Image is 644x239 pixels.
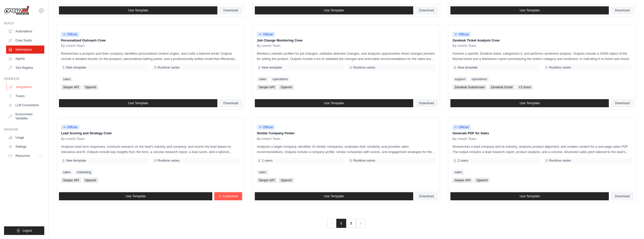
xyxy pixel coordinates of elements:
[6,152,44,160] button: Resources
[452,170,464,175] a: sales
[158,66,180,70] span: Runtime varies
[61,144,240,155] p: Analyzes lead form responses, conducts research on the lead's industry and company, and scores th...
[61,51,240,61] p: Researches a prospect and their company, identifies personalized content angles, and crafts a tai...
[262,159,273,163] span: 1 users
[262,66,282,70] span: New template
[450,6,609,14] a: Use Template
[4,6,29,15] img: Logo
[257,137,281,141] span: By crewAI Team
[452,131,632,136] p: Generate PDF for Sales
[520,8,540,12] span: Use Template
[257,77,268,82] a: sales
[6,36,44,45] a: Crew Studio
[353,66,375,70] span: Runtime varies
[257,44,281,48] span: By crewAI Team
[4,226,44,235] button: Logout
[615,8,630,12] span: Download
[6,64,44,72] a: Tool Registry
[6,55,44,63] a: Agents
[66,66,86,70] span: New template
[257,51,436,61] p: Monitors LinkedIn profiles for job changes, validates detected changes, and analyzes opportunitie...
[615,194,630,198] span: Download
[23,229,32,233] span: Logout
[549,66,571,70] span: Runtime varies
[75,170,93,175] a: marketing
[257,131,436,136] p: Similar Company Finder
[611,6,634,14] a: Download
[346,219,356,228] a: 2
[324,8,344,12] span: Use Template
[83,85,98,90] span: OpenAI
[61,44,85,48] span: By crewAI Team
[415,99,438,107] a: Download
[223,8,238,12] span: Download
[255,192,413,200] a: Use Template
[324,194,344,198] span: Use Template
[415,6,438,14] a: Download
[452,44,476,48] span: By crewAI Team
[271,77,290,82] a: operations
[66,159,86,163] span: New template
[61,85,81,90] span: Serper API
[452,144,632,155] p: Researches a lead company and its industry, analyzes product alignment, and creates content for a...
[15,154,30,158] span: Resources
[415,192,438,200] a: Download
[219,6,242,14] a: Download
[419,101,434,105] span: Download
[324,101,344,105] span: Use Template
[419,194,434,198] span: Download
[6,101,44,109] a: LLM Connections
[450,99,609,107] a: Use Template
[327,219,365,228] nav: Pagination
[452,85,487,90] span: Zendesk Subdomain
[615,101,630,105] span: Download
[83,178,98,183] span: OpenAI
[59,192,212,200] a: Use Template
[452,51,632,61] p: Fetches a specific Zendesk ticket, categorizes it, and performs sentiment analysis. Outputs inclu...
[353,159,375,163] span: Runtime varies
[279,178,294,183] span: OpenAI
[452,32,471,37] span: Official
[458,66,477,70] span: New template
[59,99,217,107] a: Use Template
[4,21,44,25] div: Build
[61,170,73,175] a: sales
[222,194,238,198] span: Customize
[6,143,44,151] a: Settings
[61,32,79,37] span: Official
[61,77,73,82] a: sales
[61,178,81,183] span: Serper API
[452,125,471,130] span: Official
[61,131,240,136] p: Lead Scoring and Strategy Crew
[450,192,609,200] a: Use Template
[6,27,44,35] a: Automations
[219,99,242,107] a: Download
[4,77,44,81] div: Operate
[257,32,275,37] span: Official
[549,159,571,163] span: Runtime varies
[611,99,634,107] a: Download
[255,99,413,107] a: Use Template
[4,127,44,132] div: Manage
[59,6,217,14] a: Use Template
[126,194,146,198] span: Use Template
[257,125,275,130] span: Official
[257,38,436,43] p: Job Change Monitoring Crew
[6,46,44,54] a: Marketplace
[61,137,85,141] span: By crewAI Team
[6,134,44,142] a: Usage
[611,192,634,200] a: Download
[257,170,268,175] a: sales
[257,144,436,155] p: Analyzes a target company, identifies 10 similar companies, evaluates their similarity, and provi...
[419,8,434,12] span: Download
[223,101,238,105] span: Download
[452,38,632,43] p: Zendesk Ticket Analysis Crew
[279,85,294,90] span: OpenAI
[257,85,277,90] span: Serper API
[452,178,472,183] span: Serper API
[470,77,489,82] a: operations
[336,219,346,228] span: 1
[128,8,148,12] span: Use Template
[61,125,79,130] span: Official
[458,159,468,163] span: 2 users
